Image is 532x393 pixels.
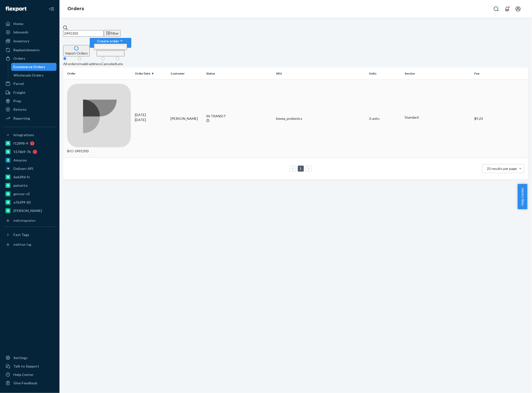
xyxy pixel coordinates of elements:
div: Talk to Support [13,364,39,369]
div: 5176b9-7b [13,149,31,154]
a: [PERSON_NAME] [3,207,56,215]
a: Add Fast Tag [3,241,56,249]
div: Reporting [13,116,30,121]
button: Close Navigation [47,4,56,14]
button: Fast Tags [3,231,56,239]
a: Help Center [3,371,56,379]
button: Ecommerce order [94,44,127,50]
div: 6e639d-fc [13,175,30,180]
a: Freight [3,89,56,97]
a: Reporting [3,114,56,122]
div: All orders [63,61,78,66]
a: f12898-4 [3,139,56,147]
div: Replenishments [13,48,40,52]
div: Ecommerce Orders [14,64,45,69]
a: Add Integration [3,217,56,225]
th: Order Date [133,68,169,79]
span: Ecommerce order [96,45,125,49]
div: Deliverr API [13,166,33,171]
th: Fee [473,68,528,79]
a: gnzsuz-v5 [3,190,56,198]
a: 5176b9-7b [3,148,56,156]
div: Inbounds [13,30,28,35]
ol: breadcrumbs [63,2,88,16]
div: Inventory [13,39,29,44]
a: pulsetto [3,182,56,189]
a: Talk to Support [3,362,56,370]
input: Late [116,57,119,60]
button: Integrations [3,131,56,139]
th: Service [403,68,473,79]
a: Orders [67,6,84,11]
div: Fast Tags [13,232,29,237]
div: Settings [13,355,28,360]
div: Help Center [13,372,33,377]
button: Help Center [518,184,527,209]
a: Wholesale Orders [11,71,57,79]
a: a76299-82 [3,198,56,206]
div: Prep [13,99,21,104]
th: Units [367,68,403,79]
div: Give Feedback [13,381,37,386]
button: Give Feedback [3,379,56,387]
span: 25 results per page [487,166,517,171]
div: Customer [170,71,202,76]
div: Amazon [13,158,27,163]
div: Orders [13,56,25,61]
div: BIO-2491303 [67,84,131,154]
div: Invalid address [78,61,101,66]
button: Create orderEcommerce orderRemoval order [90,38,131,48]
div: a76299-82 [13,200,31,205]
div: Filter [106,31,119,36]
button: Removal order [96,50,125,56]
a: Orders [3,54,56,62]
p: [DATE] [135,117,167,122]
a: Amazon [3,156,56,164]
input: Canceled [101,57,105,60]
button: Filter [104,30,121,37]
button: Open Search Box [491,4,501,14]
a: Home [3,20,56,28]
div: Returns [13,107,27,112]
div: Add Integration [13,218,35,223]
div: Wholesale Orders [14,73,44,78]
th: Status [204,68,274,79]
div: Create order [94,38,127,44]
div: Canceled [101,61,116,66]
div: [PERSON_NAME] [13,208,42,213]
div: Add Fast Tag [13,242,31,247]
div: Parcel [13,81,24,86]
a: Settings [3,354,56,362]
a: 6e639d-fc [3,173,56,181]
img: Flexport logo [5,6,27,11]
div: IN TRANSIT [206,114,272,119]
div: bioma_probiotics [276,116,365,121]
div: [DATE] [135,112,167,122]
div: Home [13,21,23,26]
input: Search orders [63,30,104,37]
a: Inventory [3,37,56,45]
span: Removal order [98,51,123,55]
div: Integrations [13,132,34,137]
div: pulsetto [13,183,28,188]
th: Order [63,68,133,79]
td: [PERSON_NAME] [168,79,204,158]
th: SKU [274,68,367,79]
p: Standard [405,115,471,120]
a: Returns [3,105,56,113]
input: Invalid address [78,57,81,60]
a: Deliverr API [3,165,56,173]
td: $9.23 [473,79,528,158]
button: Open notifications [502,4,512,14]
div: f12898-4 [13,141,28,146]
td: 3 units [367,79,403,158]
button: Import Orders [63,45,90,56]
button: Open account menu [513,4,523,14]
a: Replenishments [3,46,56,54]
a: Prep [3,97,56,105]
a: Parcel [3,80,56,88]
a: Inbounds [3,28,56,36]
div: gnzsuz-v5 [13,191,30,196]
div: Freight [13,90,26,95]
